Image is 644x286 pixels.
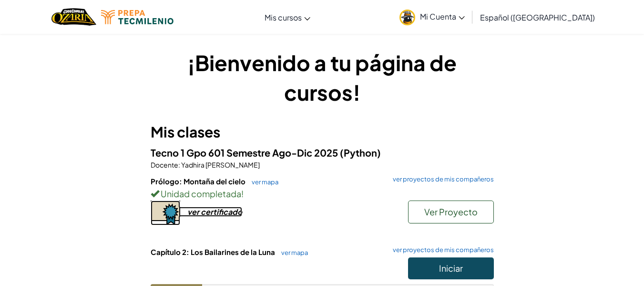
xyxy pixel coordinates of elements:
font: Tecno 1 Gpo 601 Semestre Ago-Dic 2025 [151,147,338,159]
font: ver mapa [252,178,278,186]
font: Mi Cuenta [420,11,456,21]
font: Mis cursos [265,12,302,22]
font: Yadhira [PERSON_NAME] [181,160,260,169]
img: Hogar [51,7,96,27]
button: Iniciar [408,257,494,279]
img: Logotipo de Tecmilenio [101,10,174,24]
font: : [178,160,180,169]
font: Ver Proyecto [424,206,478,217]
img: avatar [399,10,415,25]
a: Mi Cuenta [395,2,470,32]
font: Capítulo 2: Los Bailarines de la Luna [151,247,275,256]
font: (Python) [340,147,381,159]
font: Docente [151,160,178,169]
button: Ver Proyecto [408,201,494,223]
a: ver certificado [151,207,242,217]
a: Español ([GEOGRAPHIC_DATA]) [475,4,600,30]
font: Prólogo: Montaña del cielo [151,177,245,186]
font: ver proyectos de mis compañeros [393,246,494,254]
font: ver proyectos de mis compañeros [393,175,494,183]
font: Español ([GEOGRAPHIC_DATA]) [480,12,595,22]
font: Mis clases [151,123,220,141]
font: ! [241,188,244,199]
a: Mis cursos [260,4,315,30]
font: Iniciar [439,263,463,274]
font: ¡Bienvenido a tu página de cursos! [187,49,457,106]
font: ver certificado [187,207,242,217]
a: Logotipo de Ozaria de CodeCombat [51,7,96,27]
font: ver mapa [281,249,308,256]
font: Unidad completada [161,188,241,199]
img: certificate-icon.png [151,201,180,225]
